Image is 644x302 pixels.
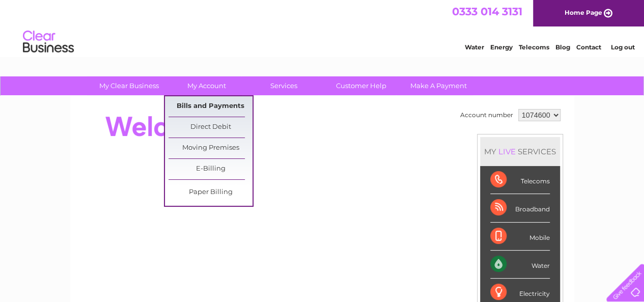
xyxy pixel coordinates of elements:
[490,166,550,194] div: Telecoms
[519,43,549,51] a: Telecoms
[87,76,171,95] a: My Clear Business
[169,138,253,158] a: Moving Premises
[458,106,516,124] td: Account number
[480,137,560,166] div: MY SERVICES
[490,43,513,51] a: Energy
[576,43,601,51] a: Contact
[169,96,253,117] a: Bills and Payments
[452,5,522,18] a: 0333 014 3131
[242,76,326,95] a: Services
[465,43,484,51] a: Water
[319,76,403,95] a: Customer Help
[169,182,253,203] a: Paper Billing
[169,159,253,179] a: E-Billing
[555,43,570,51] a: Blog
[164,76,248,95] a: My Account
[610,43,634,51] a: Log out
[490,194,550,222] div: Broadband
[169,117,253,138] a: Direct Debit
[82,6,563,49] div: Clear Business is a trading name of Verastar Limited (registered in [GEOGRAPHIC_DATA] No. 3667643...
[490,223,550,251] div: Mobile
[397,76,481,95] a: Make A Payment
[496,147,518,156] div: LIVE
[22,26,74,58] img: logo.png
[490,251,550,279] div: Water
